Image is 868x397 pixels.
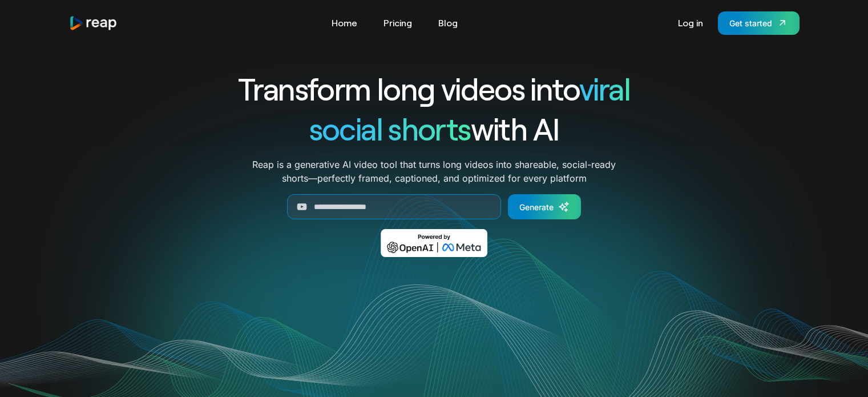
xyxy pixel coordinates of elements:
[326,14,363,32] a: Home
[252,158,616,185] p: Reap is a generative AI video tool that turns long videos into shareable, social-ready shorts—per...
[378,14,418,32] a: Pricing
[309,110,471,147] span: social shorts
[69,15,118,31] a: home
[579,70,630,107] span: viral
[519,201,554,213] div: Generate
[508,194,581,219] a: Generate
[729,17,772,29] div: Get started
[197,109,672,149] h1: with AI
[197,194,672,219] form: Generate Form
[718,11,800,35] a: Get started
[672,14,709,32] a: Log in
[197,69,672,109] h1: Transform long videos into
[381,229,487,257] img: Powered by OpenAI & Meta
[69,15,118,31] img: reap logo
[433,14,463,32] a: Blog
